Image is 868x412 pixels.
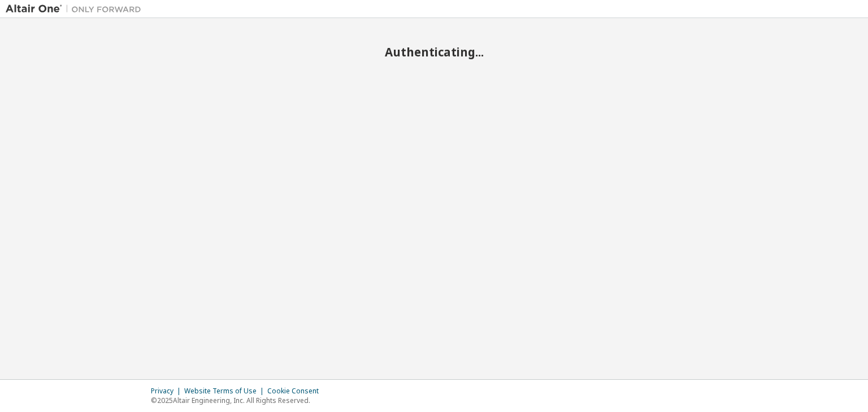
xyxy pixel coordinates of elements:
[151,387,184,396] div: Privacy
[6,3,147,15] img: Altair One
[6,45,862,59] h2: Authenticating...
[267,387,325,396] div: Cookie Consent
[151,396,325,405] p: © 2025 Altair Engineering, Inc. All Rights Reserved.
[184,387,267,396] div: Website Terms of Use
